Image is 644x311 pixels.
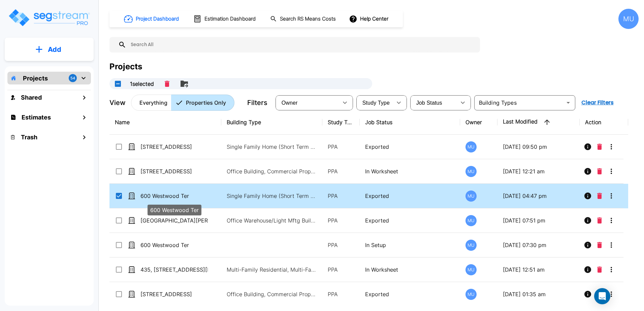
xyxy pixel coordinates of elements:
p: [DATE] 07:51 pm [503,216,574,224]
p: In Worksheet [365,266,455,274]
p: Exported [365,290,455,298]
p: Single Family Home (Short Term Residential Rental), Single Family Home Site [227,143,318,151]
th: Building Type [221,110,322,135]
p: Office Building, Commercial Property Site [227,167,318,175]
p: Office Warehouse/Light Mftg Building, Commercial Property Site [227,216,318,224]
p: 600 Westwood Ter [140,192,208,200]
button: Delete [162,78,172,90]
button: Delete [594,140,605,153]
button: Everything [131,95,171,111]
button: Info [581,287,594,301]
button: UnSelectAll [111,77,125,91]
div: MU [618,9,639,29]
button: Properties Only [171,95,234,111]
p: PPA [328,143,354,151]
button: Add [5,40,94,59]
p: [STREET_ADDRESS] [140,167,208,175]
p: View [109,98,126,108]
p: 600 Westwood Ter [150,206,199,214]
p: [DATE] 12:51 am [503,266,574,274]
p: [DATE] 04:47 pm [503,192,574,200]
button: Delete [594,214,605,227]
button: Move [178,77,191,91]
th: Job Status [360,110,460,135]
div: Select [358,93,392,112]
h1: Estimates [22,113,51,122]
p: Multi-Family Residential, Multi-Family Residential Site [227,266,318,274]
div: Open Intercom Messenger [594,288,610,304]
button: Delete [594,165,605,178]
p: Exported [365,143,455,151]
button: Project Dashboard [121,11,183,26]
p: 54 [70,75,75,81]
button: Estimation Dashboard [191,12,259,26]
p: [STREET_ADDRESS] [140,143,208,151]
div: Platform [131,95,234,111]
p: Filters [247,98,267,108]
p: [DATE] 07:30 pm [503,241,574,249]
button: More-Options [605,165,618,178]
button: Info [581,140,594,153]
th: Action [580,110,628,135]
h1: Search RS Means Costs [280,15,336,23]
p: PPA [328,192,354,200]
button: Search RS Means Costs [267,12,340,26]
button: More-Options [605,214,618,227]
div: MU [465,215,477,226]
p: [DATE] 12:21 am [503,167,574,175]
p: [STREET_ADDRESS] [140,290,208,298]
p: [DATE] 01:35 am [503,290,574,298]
p: PPA [328,216,354,224]
p: [DATE] 09:50 pm [503,143,574,151]
div: MU [465,289,477,300]
p: Single Family Home (Short Term Residential Rental), Single Family Home Site [227,192,318,200]
button: Delete [594,189,605,203]
p: In Setup [365,241,455,249]
button: More-Options [605,287,618,301]
div: MU [465,264,477,275]
div: MU [465,141,477,152]
p: [GEOGRAPHIC_DATA][PERSON_NAME] [140,216,208,224]
div: Select [277,93,338,112]
h1: Trash [21,133,37,142]
h1: Shared [21,93,42,102]
div: MU [465,240,477,251]
th: Last Modified [497,110,579,135]
p: In Worksheet [365,167,455,175]
p: 435, [STREET_ADDRESS][PERSON_NAME] [140,266,208,274]
th: Name [109,110,221,135]
button: More-Options [605,238,618,252]
button: Delete [594,287,605,301]
p: 600 Westwood Ter [140,241,208,249]
button: Delete [594,238,605,252]
input: Search All [126,37,477,53]
span: Owner [282,100,298,106]
button: Delete [594,263,605,276]
p: Office Building, Commercial Property Site [227,290,318,298]
div: MU [465,166,477,177]
th: Study Type [322,110,360,135]
p: Properties Only [186,99,226,107]
button: Info [581,214,594,227]
th: Owner [460,110,497,135]
div: MU [465,191,477,202]
p: Everything [139,99,167,107]
p: PPA [328,241,354,249]
button: More-Options [605,189,618,203]
div: Projects [109,61,142,73]
button: Info [581,165,594,178]
button: More-Options [605,263,618,276]
p: 1 selected [130,80,154,88]
button: Clear Filters [579,96,616,109]
button: More-Options [605,140,618,153]
p: Exported [365,216,455,224]
h1: Estimation Dashboard [204,15,256,23]
img: Logo [8,8,90,27]
div: Select [412,93,456,112]
h1: Project Dashboard [136,15,179,23]
button: Help Center [348,12,391,25]
button: Info [581,238,594,252]
span: Study Type [362,100,390,106]
p: Add [48,44,61,55]
span: Job Status [416,100,442,106]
